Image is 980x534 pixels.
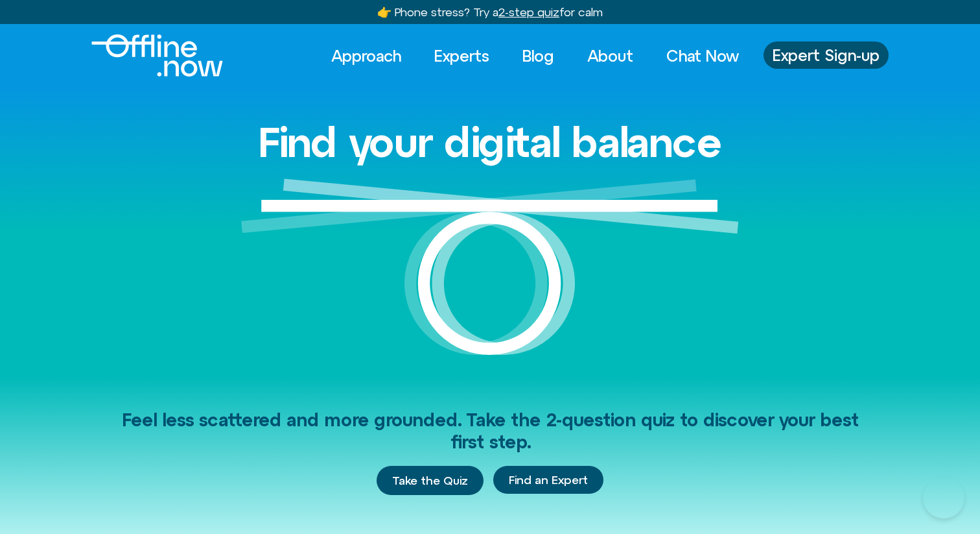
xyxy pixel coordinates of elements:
nav: Menu [320,42,751,70]
iframe: Botpress [923,477,964,518]
span: Feel less scattered and more grounded. Take the 2-question quiz to discover your best first step. [122,409,859,452]
img: offline.now [91,34,223,77]
div: Logo [91,34,201,77]
a: Approach [320,42,413,70]
u: 2-step quiz [498,5,559,19]
span: Find an Expert [509,474,588,487]
a: Blog [511,42,566,70]
h1: Find your digital balance [258,119,722,165]
a: Find an Expert [493,466,603,494]
a: 👉 Phone stress? Try a2-step quizfor calm [377,5,603,19]
a: About [576,42,645,70]
a: Chat Now [655,42,751,70]
a: Experts [423,42,501,70]
a: Expert Sign-up [764,42,889,69]
div: Find an Expert [493,466,603,496]
span: Take the Quiz [392,474,468,488]
span: Expert Sign-up [773,47,880,64]
a: Take the Quiz [377,466,484,496]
